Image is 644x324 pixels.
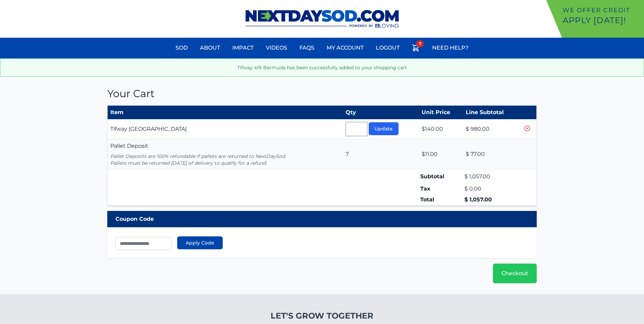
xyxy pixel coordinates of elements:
[463,194,519,205] td: $ 1,057.00
[343,106,419,120] th: Qty
[419,119,463,139] td: $140.00
[108,106,343,120] th: Item
[107,211,537,227] div: Coupon Code
[372,40,404,56] a: Logout
[177,236,223,249] button: Apply Code
[563,5,641,15] p: We offer Credit
[110,153,340,166] p: Pallet Deposits are 100% refundable if pallets are returned to NextDaySod. Pallets must be return...
[234,310,410,321] h4: Let's Grow Together
[108,139,343,169] td: Pallet Deposit
[196,40,224,56] a: About
[419,139,463,169] td: $11.00
[262,40,291,56] a: Videos
[419,106,463,120] th: Unit Price
[171,40,192,56] a: Sod
[408,40,424,58] a: 7
[228,40,258,56] a: Impact
[463,119,519,139] td: $ 980.00
[428,40,473,56] a: Need Help?
[107,88,537,100] h1: Your Cart
[463,183,519,194] td: $ 0.00
[493,264,537,283] a: Checkout
[463,169,519,184] td: $ 1,057.00
[323,40,368,56] a: My Account
[186,239,214,246] span: Apply Code
[416,40,424,47] span: 7
[295,40,318,56] a: FAQs
[369,122,399,135] button: Update
[108,119,343,139] td: Tifway [GEOGRAPHIC_DATA]
[419,183,463,194] td: Tax
[463,139,519,169] td: $ 77.00
[563,15,641,26] p: Apply [DATE]!
[419,194,463,205] td: Total
[463,106,519,120] th: Line Subtotal
[6,64,638,71] p: Tifway 419 Bermuda has been successfully added to your shopping cart
[343,139,419,169] td: 7
[419,169,463,184] td: Subtotal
